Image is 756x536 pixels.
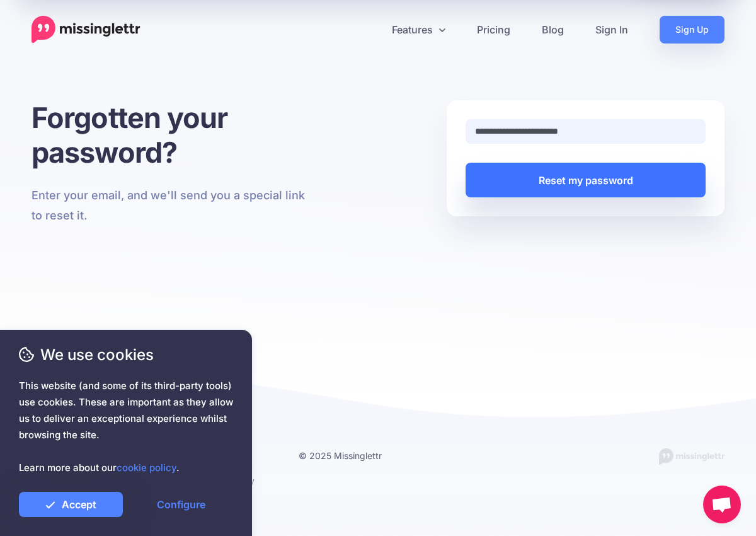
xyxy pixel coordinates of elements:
a: Blog [526,16,580,44]
a: Sign In [580,16,644,44]
a: Sign Up [660,16,724,44]
div: Open chat [703,486,741,523]
a: Features [376,16,461,44]
h1: Forgotten your password? [31,100,309,170]
button: Reset my password [466,163,706,197]
span: We use cookies [19,344,233,366]
a: Accept [19,492,123,517]
a: cookie policy [117,462,176,474]
span: This website (and some of its third-party tools) use cookies. These are important as they allow u... [19,378,233,476]
a: Pricing [461,16,526,44]
a: Configure [129,492,233,517]
p: Enter your email, and we'll send you a special link to reset it. [31,185,309,226]
li: © 2025 Missinglettr [299,448,413,463]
